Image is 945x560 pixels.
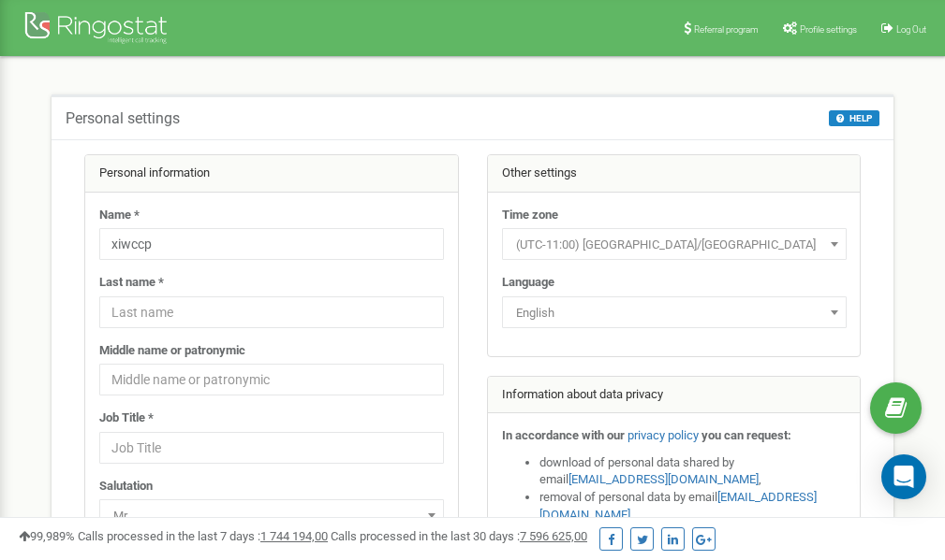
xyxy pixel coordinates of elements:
a: privacy policy [628,428,699,442]
label: Last name * [99,274,164,292]
strong: you can request: [701,428,791,442]
span: Calls processed in the last 30 days : [331,529,587,543]
u: 7 596 625,00 [520,529,587,543]
div: Other settings [488,155,861,193]
u: 1 744 194,00 [260,529,328,543]
span: 99,989% [19,529,75,543]
input: Name [99,228,444,260]
span: Mr. [106,503,437,529]
span: Calls processed in the last 7 days : [78,529,328,543]
input: Last name [99,296,444,328]
div: Open Intercom Messenger [881,454,926,499]
label: Salutation [99,478,153,495]
input: Job Title [99,432,444,464]
span: English [502,296,847,328]
span: (UTC-11:00) Pacific/Midway [502,228,847,260]
div: Personal information [85,155,458,193]
label: Job Title * [99,409,154,427]
span: Log Out [896,24,926,35]
span: Mr. [99,499,444,531]
label: Language [502,274,554,292]
li: removal of personal data by email , [539,489,847,524]
strong: In accordance with our [502,428,625,442]
input: Middle name or patronymic [99,364,444,395]
span: (UTC-11:00) Pacific/Midway [509,232,840,258]
span: Referral program [694,24,759,35]
label: Time zone [502,207,558,224]
li: download of personal data shared by email , [539,454,847,489]
div: Information about data privacy [488,377,861,414]
h5: Personal settings [66,110,180,127]
label: Middle name or patronymic [99,342,245,360]
button: HELP [829,110,879,126]
a: [EMAIL_ADDRESS][DOMAIN_NAME] [568,472,759,486]
span: Profile settings [800,24,857,35]
label: Name * [99,207,140,224]
span: English [509,300,840,326]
